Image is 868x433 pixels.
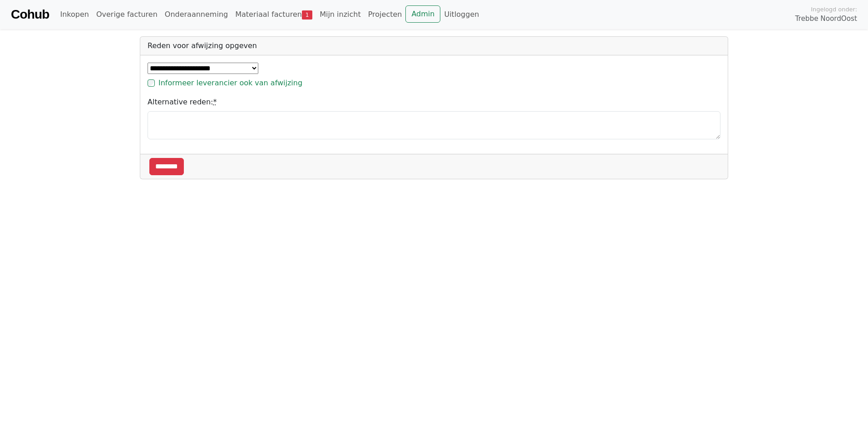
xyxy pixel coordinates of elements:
a: Materiaal facturen1 [232,5,316,24]
label: Informeer leverancier ook van afwijzing [158,78,302,89]
a: Onderaanneming [161,5,232,24]
a: Uitloggen [440,5,483,24]
a: Cohub [11,4,49,25]
a: Inkopen [56,5,92,24]
label: Alternative reden: [148,97,217,108]
div: Reden voor afwijzing opgeven [140,37,728,55]
span: Trebbe NoordOost [795,14,857,24]
a: Projecten [365,5,406,24]
span: Ingelogd onder: [811,5,857,14]
a: Admin [405,5,440,23]
a: Mijn inzicht [316,5,365,24]
span: 1 [302,10,312,20]
abbr: required [213,98,217,106]
a: Overige facturen [93,5,161,24]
